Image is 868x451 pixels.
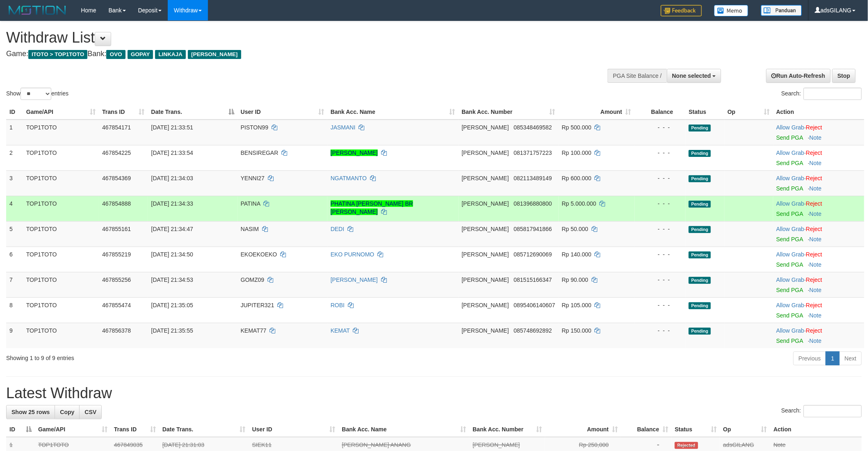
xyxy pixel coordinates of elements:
td: 5 [6,221,23,247]
td: · [773,272,864,297]
a: KEMAT [331,327,350,334]
a: EKO PURNOMO [331,251,375,258]
a: Note [809,287,822,293]
span: 467854888 [102,200,131,207]
td: · [773,297,864,323]
span: Rp 140.000 [562,251,592,258]
span: [PERSON_NAME] [462,150,509,156]
a: Previous [793,351,826,365]
a: Send PGA [777,185,803,192]
a: [PERSON_NAME] [331,276,378,283]
span: · [777,150,806,156]
td: TOP1TOTO [23,196,99,221]
img: Feedback.jpg [661,5,702,16]
span: [PERSON_NAME] [462,276,509,283]
th: Bank Acc. Number: activate to sort column ascending [459,104,559,120]
span: 467856378 [102,327,131,334]
span: Pending [689,226,711,233]
th: Date Trans.: activate to sort column descending [148,104,237,120]
a: Reject [806,175,822,181]
td: · [773,145,864,170]
a: Allow Grab [777,175,804,181]
a: Note [809,236,822,242]
button: None selected [667,69,722,83]
span: ITOTO > TOP1TOTO [28,50,87,59]
th: Amount: activate to sort column ascending [545,422,621,437]
a: Run Auto-Refresh [766,69,831,83]
span: Pending [689,150,711,157]
span: [PERSON_NAME] [462,327,509,334]
span: PATINA [241,200,260,207]
span: Copy 0895406140607 to clipboard [514,302,555,308]
div: - - - [638,250,682,258]
td: TOP1TOTO [23,323,99,348]
td: TOP1TOTO [23,120,99,145]
th: Op: activate to sort column ascending [724,104,773,120]
a: Note [809,134,822,141]
th: Trans ID: activate to sort column ascending [99,104,148,120]
span: Pending [689,328,711,335]
th: Status [685,104,724,120]
a: Send PGA [777,134,803,141]
td: TOP1TOTO [23,297,99,323]
span: Pending [689,125,711,131]
span: Show 25 rows [11,409,50,415]
span: [DATE] 21:35:55 [151,327,193,334]
span: [PERSON_NAME] [462,302,509,308]
span: · [777,251,806,258]
span: [PERSON_NAME] [462,175,509,181]
h4: Game: Bank: [6,50,571,58]
a: Note [809,185,822,192]
span: [DATE] 21:34:53 [151,276,193,283]
span: Rp 5.000.000 [562,200,596,207]
span: [DATE] 21:33:54 [151,150,193,156]
th: Op: activate to sort column ascending [720,422,770,437]
div: - - - [638,149,682,157]
span: Pending [689,302,711,309]
th: Date Trans.: activate to sort column ascending [159,422,249,437]
th: Bank Acc. Name: activate to sort column ascending [339,422,470,437]
span: · [777,327,806,334]
td: 2 [6,145,23,170]
span: [PERSON_NAME] [473,442,520,448]
a: Note [774,442,786,448]
span: Copy 085712690069 to clipboard [514,251,552,258]
a: CSV [79,405,102,419]
a: Allow Grab [777,200,804,207]
input: Search: [804,405,862,417]
a: [PERSON_NAME] [331,150,378,156]
a: Reject [806,251,822,258]
span: 467854225 [102,150,131,156]
span: GOMZ09 [241,276,265,283]
a: Note [809,261,822,268]
span: EKOEKOEKO [241,251,277,258]
span: CSV [85,409,96,415]
td: TOP1TOTO [23,272,99,297]
span: [PERSON_NAME] [462,251,509,258]
a: Note [809,338,822,344]
a: Allow Grab [777,124,804,131]
td: 4 [6,196,23,221]
td: · [773,247,864,272]
td: 1 [6,120,23,145]
div: - - - [638,225,682,233]
span: · [777,302,806,308]
span: 467855256 [102,276,131,283]
a: Allow Grab [777,327,804,334]
span: JUPITER321 [241,302,274,308]
span: 467854171 [102,124,131,131]
span: · [777,200,806,207]
th: Action [770,422,862,437]
span: Copy 085348469582 to clipboard [514,124,552,131]
a: NGATMANTO [331,175,367,181]
span: [PERSON_NAME] [462,124,509,131]
a: Note [809,211,822,217]
td: TOP1TOTO [23,145,99,170]
span: Pending [689,252,711,258]
span: · [777,276,806,283]
span: [PERSON_NAME] [462,200,509,207]
a: Copy [55,405,80,419]
a: Send PGA [777,287,803,293]
span: Pending [689,201,711,208]
span: Copy 082113489149 to clipboard [514,175,552,181]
